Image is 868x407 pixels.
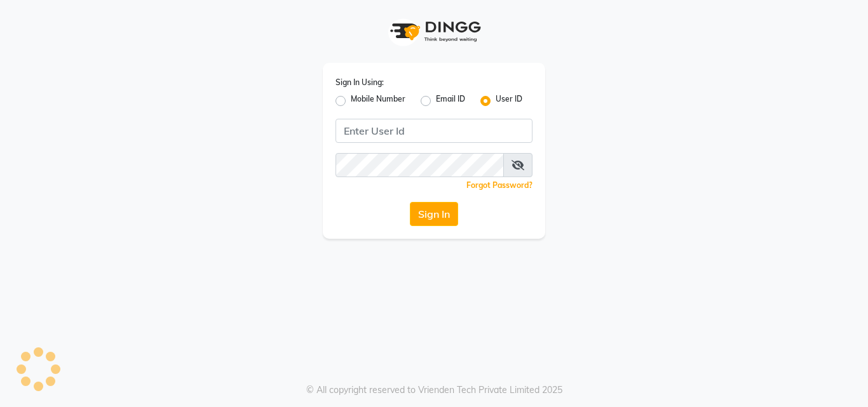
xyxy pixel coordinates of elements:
label: Sign In Using: [336,77,384,88]
button: Sign In [410,202,458,226]
label: User ID [496,93,522,109]
a: Forgot Password? [466,180,532,190]
input: Username [336,153,504,177]
label: Email ID [436,93,465,109]
img: logo1.svg [383,13,485,50]
label: Mobile Number [351,93,405,109]
input: Username [336,119,532,143]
